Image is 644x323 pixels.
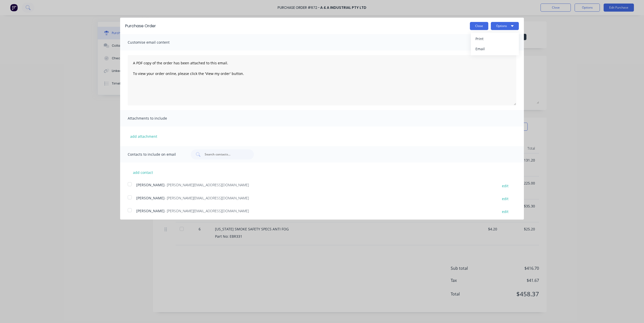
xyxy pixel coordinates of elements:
[475,35,514,42] div: Print
[128,39,183,46] span: Customise email content
[471,34,519,44] button: Print
[475,45,514,52] div: Email
[470,22,488,30] button: Close
[136,182,165,187] span: [PERSON_NAME]
[125,23,156,29] div: Purchase Order
[491,22,519,30] button: Options
[128,169,158,176] button: add contact
[128,115,183,122] span: Attachments to include
[128,151,183,158] span: Contacts to include on email
[128,55,516,105] textarea: A PDF copy of the order has been attached to this email. To view your order online, please click ...
[471,44,519,54] button: Email
[165,208,249,213] span: - [PERSON_NAME][EMAIL_ADDRESS][DOMAIN_NAME]
[128,132,160,140] button: add attachment
[136,208,165,213] span: [PERSON_NAME]
[499,195,512,202] button: edit
[204,152,246,157] input: Search contacts...
[165,196,249,200] span: - [PERSON_NAME][EMAIL_ADDRESS][DOMAIN_NAME]
[499,182,512,189] button: edit
[136,196,165,200] span: [PERSON_NAME]
[165,182,249,187] span: - [PERSON_NAME][EMAIL_ADDRESS][DOMAIN_NAME]
[499,208,512,215] button: edit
